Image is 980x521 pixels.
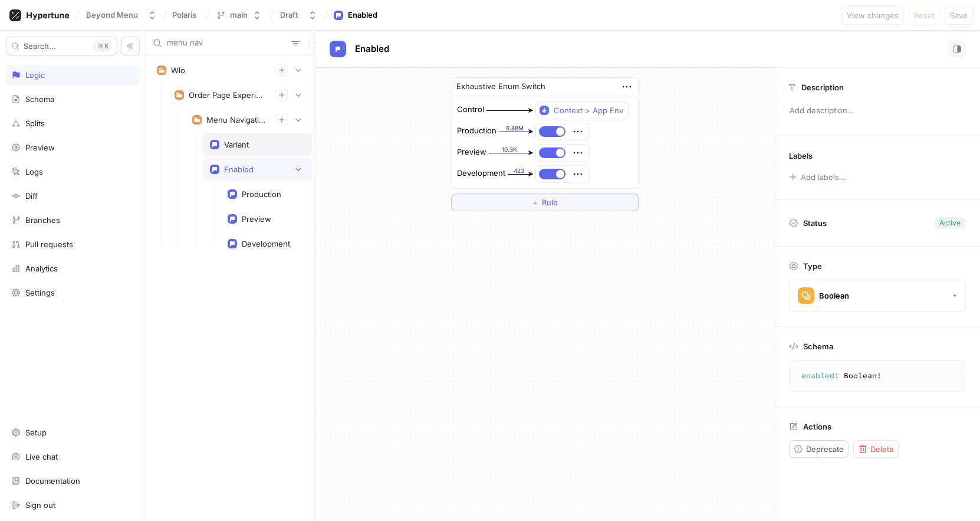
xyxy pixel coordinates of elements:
div: Production [457,125,496,137]
div: Production [242,189,281,199]
div: Preview [242,214,271,224]
div: Enabled [224,165,254,174]
span: View changes [847,12,899,19]
div: Exhaustive Enum Switch [456,81,545,93]
div: Beyond Menu [86,10,138,20]
button: Deprecate [789,440,849,458]
div: Logs [25,167,43,176]
div: K [94,40,112,52]
div: Sign out [25,500,55,510]
button: Add labels... [785,169,850,185]
div: Context > App Env [554,106,623,116]
div: Draft [280,10,298,20]
span: Delete [870,445,894,453]
button: main [211,5,267,25]
a: Documentation [6,471,140,491]
span: Polaris [172,11,196,19]
button: ＋Rule [451,194,639,211]
button: View changes [841,6,904,25]
div: Wlo [171,65,185,75]
div: Active [939,218,961,228]
div: Branches [25,215,60,225]
p: Status [803,215,827,231]
div: Variant [224,140,249,149]
div: Analytics [25,264,58,273]
div: Settings [25,288,55,297]
textarea: enabled: Boolean! [794,365,960,386]
span: Reset [914,12,935,19]
div: Menu Navigation Experiment [206,115,267,124]
div: Preview [25,143,55,152]
button: Search...K [6,37,117,55]
div: Schema [25,94,54,104]
span: Deprecate [806,445,844,453]
div: main [230,10,248,20]
div: Development [457,168,505,179]
span: ＋ [531,199,539,206]
button: Context > App Env [535,101,629,119]
button: Beyond Menu [81,5,162,25]
div: Enabled [348,9,377,21]
div: Splits [25,119,45,128]
span: Enabled [355,44,389,54]
span: Rule [542,199,558,206]
span: Search... [24,42,56,50]
div: Boolean [819,291,849,301]
button: Save [945,6,973,25]
div: Documentation [25,476,80,486]
div: 10.3K [489,145,531,154]
div: Development [242,239,290,248]
div: 9.88M [499,124,531,133]
span: Save [950,12,968,19]
div: Control [457,104,484,116]
div: Preview [457,146,486,158]
p: Type [803,261,822,271]
p: Labels [789,151,813,160]
p: Actions [803,422,831,431]
div: Live chat [25,452,58,461]
div: Setup [25,428,47,437]
button: Reset [909,6,940,25]
input: Search... [167,37,287,49]
p: Schema [803,342,833,351]
div: Logic [25,70,45,80]
button: Draft [275,5,322,25]
button: Boolean [789,280,966,312]
div: Order Page Experiments [189,90,267,100]
div: Diff [25,191,38,201]
p: Add description... [784,101,970,121]
p: Description [801,83,844,92]
div: Pull requests [25,240,73,249]
button: Delete [853,440,899,458]
div: 423 [508,166,531,175]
